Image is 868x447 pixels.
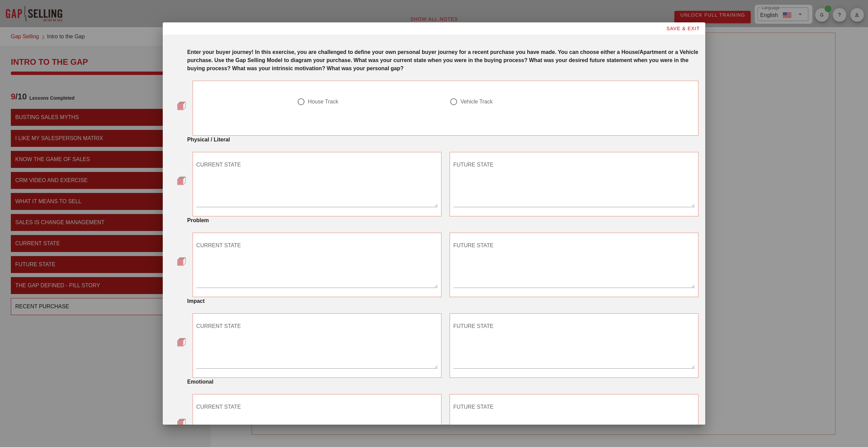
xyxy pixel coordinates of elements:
[308,98,338,105] div: House Track
[187,298,205,304] strong: Impact
[187,49,698,71] strong: Enter your buyer journey! In this exercise, you are challenged to define your own personal buyer ...
[660,22,705,35] button: SAVE & EXIT
[187,217,209,223] strong: Problem
[177,419,186,427] img: question-bullet.png
[187,379,213,385] strong: Emotional
[666,26,700,31] span: SAVE & EXIT
[177,338,186,347] img: question-bullet.png
[177,101,186,110] img: question-bullet.png
[460,98,493,105] div: Vehicle Track
[177,176,186,185] img: question-bullet.png
[187,137,230,142] strong: Physical / Literal
[177,257,186,266] img: question-bullet.png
